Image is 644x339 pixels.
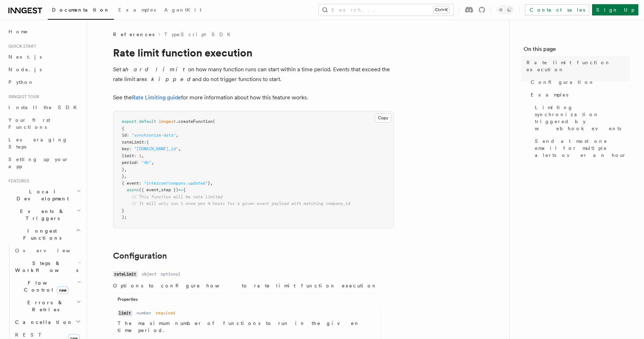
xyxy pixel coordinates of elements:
span: step }) [161,187,178,192]
span: "synchronize-data" [132,133,176,138]
span: : [127,133,129,138]
a: Leveraging Steps [6,133,82,153]
button: Inngest Functions [6,225,82,244]
dd: object [142,271,157,277]
span: : [137,160,139,165]
button: Events & Triggers [6,205,82,225]
span: id [122,133,127,138]
span: new [57,286,68,294]
a: Install the SDK [6,101,82,114]
h1: Rate limit function execution [113,46,394,59]
span: async [127,187,139,192]
code: limit [118,310,132,316]
span: Setting up your app [8,157,69,169]
span: ); [122,215,127,220]
span: Flow Control [12,279,77,293]
span: , [176,133,178,138]
span: { [183,187,186,192]
dd: optional [161,271,180,277]
span: "4h" [141,160,151,165]
em: skipped [145,76,192,82]
span: period [122,160,137,165]
span: , [151,160,154,165]
a: Limiting synchronization triggered by webhook events [532,101,630,135]
a: Sign Up [592,4,638,15]
span: { [146,140,149,145]
span: AgentKit [164,7,201,13]
span: Inngest Functions [6,227,76,241]
span: , [124,174,127,179]
span: "[DOMAIN_NAME]_id" [134,146,178,151]
kbd: Ctrl+K [433,6,449,13]
span: : [144,140,146,145]
p: Options to configure how to rate limit function execution [113,282,383,289]
button: Local Development [6,185,82,205]
span: Your first Functions [8,117,50,130]
span: Limiting synchronization triggered by webhook events [535,104,630,132]
span: // This function will be rate limited [132,194,223,199]
a: Examples [114,2,160,19]
span: Rate limit function execution [526,59,630,73]
a: Node.js [6,63,82,76]
a: TypeScript SDK [164,31,235,38]
button: Flow Controlnew [12,277,82,296]
div: Properties [113,297,382,305]
span: { event [122,181,139,186]
span: .createFunction [176,119,213,124]
span: Leveraging Steps [8,137,68,149]
code: rateLimit [113,271,138,277]
span: Node.js [8,67,42,72]
a: Documentation [48,2,114,20]
a: Configuration [528,76,630,88]
span: References [113,31,154,38]
span: Next.js [8,54,42,60]
span: , [124,167,127,172]
span: "intercom/company.updated" [144,181,208,186]
a: Examples [528,88,630,101]
span: , [178,146,181,151]
span: Quick start [6,44,36,49]
a: Configuration [113,251,167,261]
span: } [122,174,124,179]
span: } [208,181,210,186]
span: , [210,181,213,186]
span: Features [6,178,29,184]
a: Home [6,25,82,38]
button: Steps & Workflows [12,257,82,277]
span: } [122,167,124,172]
span: Install the SDK [8,105,81,110]
p: See the for more information about how this feature works. [113,93,394,102]
span: Examples [118,7,156,13]
span: Send at most one email for multiple alerts over an hour [535,138,630,159]
span: rateLimit [122,140,144,145]
span: Python [8,79,34,85]
button: Errors & Retries [12,296,82,316]
span: Cancellation [12,319,73,326]
span: Documentation [52,7,110,13]
span: : [139,181,141,186]
button: Search...Ctrl+K [319,4,453,15]
span: Steps & Workflows [12,260,78,274]
span: : [129,146,132,151]
span: : [134,153,137,158]
span: Configuration [531,79,595,86]
span: , [141,153,144,158]
span: Events & Triggers [6,208,77,222]
dd: number [137,310,151,316]
span: { [122,126,124,131]
a: Overview [12,244,82,257]
span: Inngest tour [6,94,39,100]
span: key [122,146,129,151]
span: ({ event [139,187,159,192]
span: } [122,208,124,213]
span: Home [8,28,28,35]
dd: required [155,310,175,316]
a: Rate limit function execution [524,56,630,76]
a: Send at most one email for multiple alerts over an hour [532,135,630,161]
span: default [139,119,156,124]
span: // It will only run 1 once per 4 hours for a given event payload with matching company_id [132,201,350,206]
a: Rate Limiting guide [132,94,181,101]
span: inngest [159,119,176,124]
span: Errors & Retries [12,299,76,313]
span: Local Development [6,188,77,202]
